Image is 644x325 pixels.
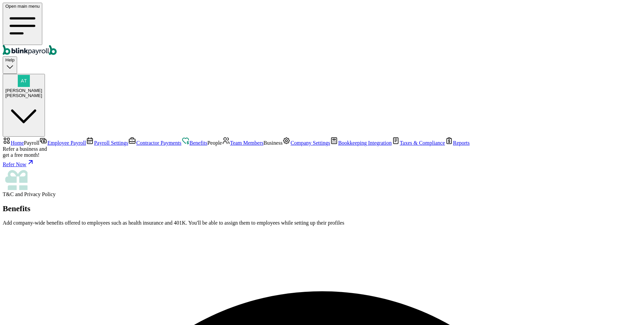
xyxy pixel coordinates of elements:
[222,140,264,146] a: Team Members
[3,140,24,146] a: Home
[5,88,42,93] span: [PERSON_NAME]
[128,140,181,146] a: Contractor Payments
[3,3,42,45] button: Open main menu
[3,204,641,213] h2: Benefits
[24,140,39,146] span: Payroll
[453,140,470,146] span: Reports
[86,140,128,146] a: Payroll Settings
[47,140,86,146] span: Employee Payroll
[5,4,40,9] span: Open main menu
[263,140,282,146] span: Business
[3,220,641,226] p: Add company-wide benefits offered to employees such as health insurance and 401K. You'll be able ...
[5,57,14,62] span: Help
[3,137,641,197] nav: Sidebar
[3,74,45,137] button: [PERSON_NAME][PERSON_NAME]
[230,140,264,146] span: Team Members
[94,140,128,146] span: Payroll Settings
[338,140,392,146] span: Bookkeeping Integration
[3,191,14,197] span: T&C
[3,56,17,74] button: Help
[39,140,86,146] a: Employee Payroll
[136,140,181,146] span: Contractor Payments
[400,140,445,146] span: Taxes & Compliance
[190,140,207,146] span: Benefits
[290,140,330,146] span: Company Settings
[5,93,42,98] div: [PERSON_NAME]
[529,252,644,325] iframe: Chat Widget
[3,146,641,158] div: Refer a business and get a free month!
[3,191,56,197] span: and
[3,158,641,168] a: Refer Now
[282,140,330,146] a: Company Settings
[181,140,207,146] a: Benefits
[207,140,222,146] span: People
[392,140,445,146] a: Taxes & Compliance
[445,140,470,146] a: Reports
[3,3,641,56] nav: Global
[24,191,56,197] span: Privacy Policy
[11,140,24,146] span: Home
[330,140,392,146] a: Bookkeeping Integration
